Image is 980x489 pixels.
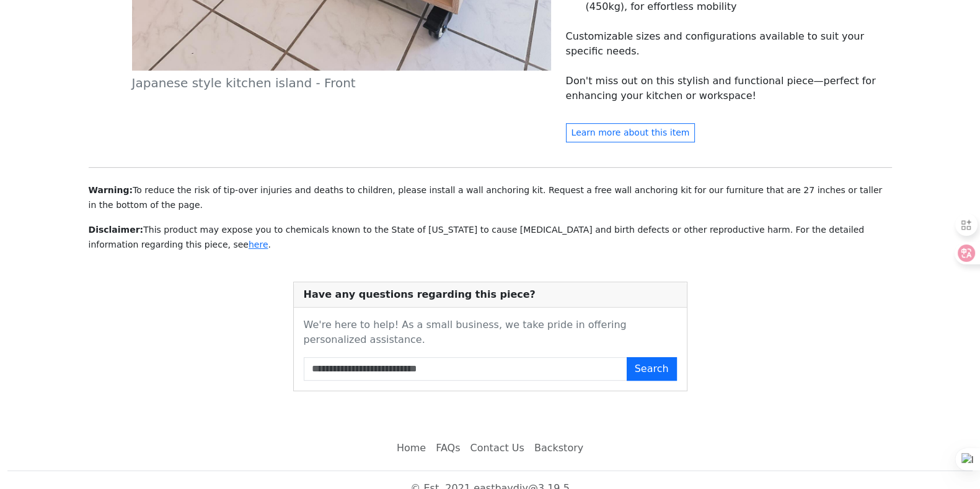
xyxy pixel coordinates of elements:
[392,436,431,461] a: Home
[89,185,883,210] small: To reduce the risk of tip-over injuries and deaths to children, please install a wall anchoring k...
[304,357,627,381] input: Search FAQs
[627,357,677,381] button: Search
[89,185,133,195] strong: Warning:
[304,288,536,300] b: Have any questions regarding this piece?
[431,436,465,461] a: FAQs
[89,225,144,235] strong: Disclaimer:
[89,225,865,249] small: This product may expose you to chemicals known to the State of [US_STATE] to cause [MEDICAL_DATA]...
[249,240,268,249] a: here
[566,29,892,59] p: Customizable sizes and configurations available to suit your specific needs.
[566,74,892,103] p: Don't miss out on this stylish and functional piece—perfect for enhancing your kitchen or workspace!
[465,436,529,461] a: Contact Us
[132,76,551,90] h5: Japanese style kitchen island - Front
[304,318,677,347] p: We're here to help! As a small business, we take pride in offering personalized assistance.
[529,436,588,461] a: Backstory
[566,123,695,142] button: Learn more about this item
